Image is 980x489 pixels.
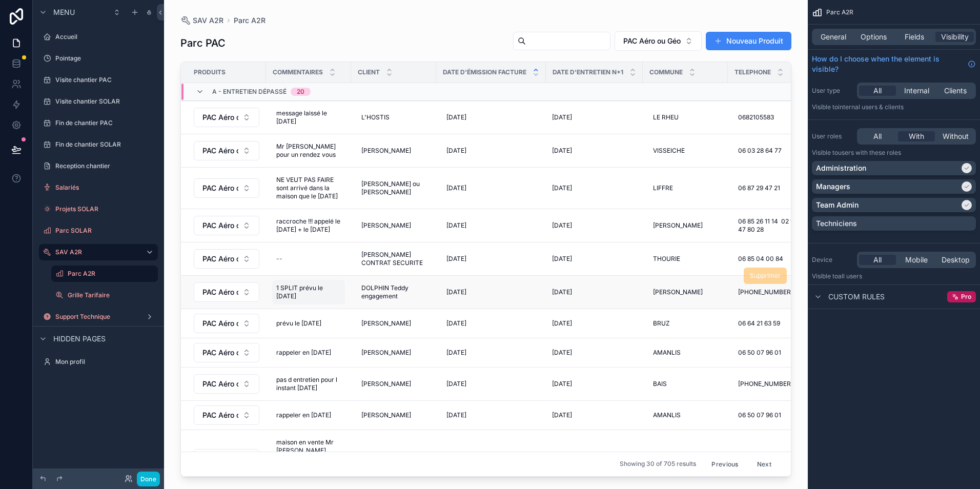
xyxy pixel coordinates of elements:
span: Produits [194,68,226,76]
span: rappeler en [DATE] [276,349,331,357]
a: Fin de chantier PAC [39,115,158,131]
span: Clients [944,86,967,96]
span: PAC Aéro ou Géo [202,183,238,193]
span: Menu [53,7,75,17]
span: Internal [904,86,929,96]
div: -- [276,255,282,263]
label: SAV A2R [55,248,137,256]
span: THOURIE [653,255,680,263]
span: message laissé le [DATE] [276,109,341,126]
p: Administration [816,163,866,173]
span: Hidden pages [53,334,106,344]
span: all users [838,272,862,280]
span: Showing 30 of 705 results [620,460,696,468]
label: Support Technique [55,313,141,321]
label: Device [812,256,853,264]
button: Nouveau Produit [706,32,791,50]
span: Parc A2R [826,8,853,16]
span: PAC Aéro ou Géo [202,287,238,297]
label: Parc A2R [68,270,152,278]
label: Salariés [55,184,156,192]
span: With [909,131,924,141]
span: AMANLIS [653,349,681,357]
span: [DATE] [446,147,466,155]
span: [DATE] [552,184,572,192]
button: Select Button [194,249,259,269]
a: Visite chantier SOLAR [39,93,158,110]
span: NE VEUT PAS FAIRE sont arrivé dans la maison que le [DATE] [276,176,341,200]
a: Visite chantier PAC [39,72,158,88]
span: VISSEICHE [653,147,685,155]
span: All [873,86,882,96]
label: Visite chantier PAC [55,76,156,84]
span: [PERSON_NAME] [361,411,411,419]
span: PAC Aéro ou Géo [202,379,238,389]
span: Date d'émission facture [443,68,526,76]
a: Accueil [39,29,158,45]
span: [DATE] [552,349,572,357]
span: [PHONE_NUMBER] [738,288,793,296]
span: [PERSON_NAME] [653,288,703,296]
span: [DATE] [446,349,466,357]
label: User roles [812,132,853,140]
span: General [821,32,846,42]
a: Salariés [39,179,158,196]
span: 1 SPLIT prévu le [DATE] [276,284,341,300]
span: LE RHEU [653,113,679,121]
span: rappeler en [DATE] [276,411,331,419]
p: Visible to [812,149,976,157]
a: Pointage [39,50,158,67]
h1: Parc PAC [180,36,226,50]
span: [DATE] [446,221,466,230]
span: PAC Aéro ou Géo [623,36,681,46]
span: [PERSON_NAME] CONTRAT SECURITE [361,251,426,267]
a: SAV A2R [39,244,158,260]
button: Select Button [194,314,259,333]
span: [DATE] [552,411,572,419]
label: Projets SOLAR [55,205,156,213]
span: Mobile [905,255,928,265]
span: L'HOSTIS [361,113,390,121]
span: Commentaires [273,68,323,76]
button: Select Button [615,31,702,51]
span: All [873,131,882,141]
span: raccroche !!! appelé le [DATE] + le [DATE] [276,217,341,234]
a: How do I choose when the element is visible? [812,54,976,74]
span: How do I choose when the element is visible? [812,54,964,74]
label: Fin de chantier SOLAR [55,140,156,149]
button: Select Button [194,141,259,160]
span: [DATE] [446,184,466,192]
button: Select Button [194,282,259,302]
a: Parc A2R [234,15,266,26]
span: [DATE] [446,319,466,328]
span: [DATE] [446,255,466,263]
span: [DATE] [552,319,572,328]
span: DOLPHIN Teddy engagement [361,284,426,300]
span: Commune [649,68,683,76]
span: [PERSON_NAME] [361,147,411,155]
span: [DATE] [552,380,572,388]
span: Pro [961,293,971,301]
span: Users with these roles [838,149,901,156]
p: Visible to [812,103,976,111]
label: Accueil [55,33,156,41]
button: Select Button [194,178,259,198]
span: 06 87 29 47 21 [738,184,780,192]
span: [PERSON_NAME] [361,349,411,357]
button: Select Button [194,216,259,235]
span: 06 85 04 00 84 [738,255,783,263]
a: Reception chantier [39,158,158,174]
span: [DATE] [446,380,466,388]
span: All [873,255,882,265]
span: 0682105583 [738,113,774,121]
span: [DATE] [552,221,572,230]
span: PAC Aéro ou Géo [202,348,238,358]
span: Telephone [734,68,771,76]
span: Custom rules [828,292,885,302]
span: prévu le [DATE] [276,319,321,328]
span: [DATE] [552,147,572,155]
a: Parc SOLAR [39,222,158,239]
span: [PERSON_NAME] [653,221,703,230]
